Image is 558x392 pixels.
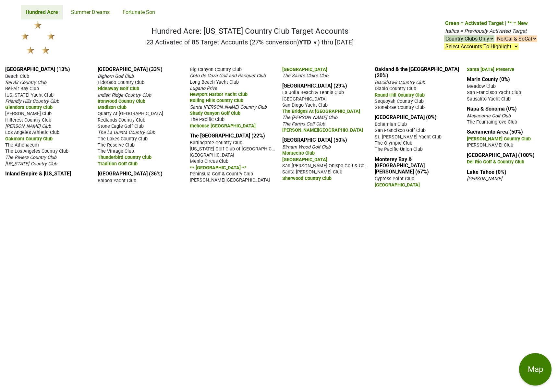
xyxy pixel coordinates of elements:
span: [US_STATE] Yacht Club [5,92,54,98]
span: St. [PERSON_NAME] Yacht Club [375,134,442,140]
a: Marin County (0%) [467,76,510,82]
span: Lugano Prive [190,86,217,91]
span: Indian Ridge Country Club [98,92,151,98]
span: Hillcrest Country Club [5,117,51,123]
span: Diablo Country Club [375,86,416,91]
a: Napa & Sonoma (0%) [467,106,517,112]
span: Glendora Country Club [5,105,53,110]
span: Thunderbird Country Club [98,155,152,160]
span: Friendly Hills Country Club [5,99,59,104]
span: [PERSON_NAME][GEOGRAPHIC_DATA] [190,177,270,183]
span: The Pacific Club [190,117,224,122]
a: Summer Dreams [66,5,115,19]
span: The Fountaingrove Club [467,119,517,125]
span: Burlingame Country Club [190,140,242,146]
span: Mayacama Golf Club [467,113,511,119]
span: Shady Canyon Golf Club [190,111,240,116]
span: [US_STATE] Country Club [5,161,57,167]
span: [PERSON_NAME] Club [5,124,51,129]
span: San Francisco Yacht Club [467,90,521,95]
span: Del Rio Golf & Country Club [467,159,524,165]
img: Hundred Acre [21,21,55,54]
span: Sherwood Country Club [282,176,332,181]
a: [GEOGRAPHIC_DATA] (13%) [5,66,70,72]
span: Beach Club [5,74,29,79]
span: The Vintage Club [98,148,134,154]
a: Hundred Acre [21,5,63,19]
span: [GEOGRAPHIC_DATA] [282,157,327,162]
span: Redlands Country Club [98,117,145,123]
span: Oakmont Country Club [5,136,53,142]
span: ▼ [313,40,318,46]
span: [PERSON_NAME] [467,176,502,182]
span: Bighorn Golf Club [98,74,134,79]
span: [GEOGRAPHIC_DATA] [190,152,234,158]
span: [GEOGRAPHIC_DATA] [282,96,327,102]
span: Santa [PERSON_NAME] Country Club [190,104,267,110]
span: [GEOGRAPHIC_DATA] [282,67,327,72]
span: Big Canyon Country Club [190,67,242,72]
span: Madison Club [98,105,127,110]
span: Quarry At [GEOGRAPHIC_DATA] [98,111,163,116]
span: [US_STATE] Golf Club of [GEOGRAPHIC_DATA] [190,146,286,152]
span: [PERSON_NAME] Club [467,142,513,148]
span: The La Quinta Country Club [98,130,155,135]
span: Coto de Caza Golf and Racquet Club [190,73,266,78]
span: [PERSON_NAME] Club [5,111,52,116]
span: The Bridges At [GEOGRAPHIC_DATA] [282,109,360,114]
span: The Riviera Country Club [5,155,56,160]
span: Green = Activated Target | ** = New [445,20,528,26]
span: [PERSON_NAME] Country Club [467,136,531,142]
span: Santa [PERSON_NAME] Club [282,169,342,175]
span: San Francisco Golf Club [375,128,426,133]
span: Newport Harbor Yacht Club [190,92,248,97]
span: Menlo Circus Club [190,159,228,164]
span: Bel-Air Bay Club [5,86,39,91]
span: Rolling Hills Country Club [190,98,243,103]
a: The [GEOGRAPHIC_DATA] (22%) [190,133,265,139]
span: San [PERSON_NAME] Obispo Golf & Country Club [282,162,386,169]
span: Tradition Golf Club [98,161,138,167]
a: [GEOGRAPHIC_DATA] (29%) [282,83,347,89]
span: [PERSON_NAME][GEOGRAPHIC_DATA] [282,127,363,133]
a: [GEOGRAPHIC_DATA] (0%) [375,114,437,120]
span: Sequoyah Country Club [375,99,424,104]
span: ** [GEOGRAPHIC_DATA] ** [190,165,247,171]
span: Round Hill Country Club [375,92,425,98]
span: La Jolla Beach & Tennis Club [282,90,344,95]
span: Balboa Yacht Club [98,178,136,184]
span: Santa [DATE] Preserve [467,67,514,72]
span: Birnam Wood Golf Club [282,144,331,150]
h2: 23 Activated of 85 Target Accounts (27% conversion) ) thru [DATE] [146,38,354,46]
span: Meadow Club [467,84,496,89]
span: thehouse [GEOGRAPHIC_DATA] [190,123,256,129]
a: Monterey Bay & [GEOGRAPHIC_DATA][PERSON_NAME] (67%) [375,156,429,175]
span: The Lakes Country Club [98,136,148,142]
span: Long Beach Yacht Club [190,79,239,85]
span: The Pacific Union Club [375,147,423,152]
span: Cypress Point Club [375,176,414,182]
span: The [PERSON_NAME] Club [282,115,337,120]
span: Hideaway Golf Club [98,86,139,91]
a: Fortunate Son [118,5,160,19]
span: The Farms Golf Club [282,121,325,127]
a: [GEOGRAPHIC_DATA] (36%) [98,171,163,177]
span: Ironwood Country Club [98,99,145,104]
a: Lake Tahoe (0%) [467,169,506,175]
span: San Diego Yacht Club [282,102,328,108]
a: [GEOGRAPHIC_DATA] (100%) [467,152,535,158]
h1: Hundred Acre: [US_STATE] Country Club Target Accounts [146,27,354,36]
span: Sausalito Yacht Club [467,96,511,102]
a: Oakland & the [GEOGRAPHIC_DATA] (20%) [375,66,459,78]
span: Los Angeles Athletic Club [5,130,59,135]
span: Montecito Club [282,150,315,156]
span: The Los Angeles Country Club [5,148,68,154]
span: Bohemian Club [375,122,407,127]
span: Eldorado Country Club [98,80,144,85]
span: Blackhawk Country Club [375,80,425,85]
span: The Reserve Club [98,142,135,148]
span: The Olympic Club [375,140,412,146]
span: [GEOGRAPHIC_DATA] [375,182,420,188]
button: Map [519,353,552,386]
span: Bel Air Country Club [5,80,46,85]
